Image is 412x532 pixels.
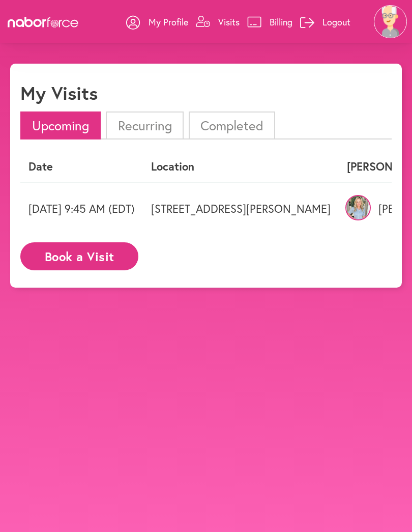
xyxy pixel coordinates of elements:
[20,152,143,182] th: Date
[143,182,339,235] td: [STREET_ADDRESS][PERSON_NAME]
[106,111,183,139] li: Recurring
[20,82,98,104] h1: My Visits
[149,16,188,28] p: My Profile
[300,7,350,37] a: Logout
[345,195,371,220] img: nCJyD3pLQZaW2EYYJhxB
[196,7,240,37] a: Visits
[20,182,143,235] td: [DATE] 9:45 AM (EDT)
[374,5,407,38] img: 28479a6084c73c1d882b58007db4b51f.png
[126,7,188,37] a: My Profile
[20,242,138,270] button: Book a Visit
[322,16,350,28] p: Logout
[189,111,275,139] li: Completed
[143,152,339,182] th: Location
[20,250,138,260] a: Book a Visit
[218,16,240,28] p: Visits
[247,7,292,37] a: Billing
[20,111,101,139] li: Upcoming
[270,16,292,28] p: Billing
